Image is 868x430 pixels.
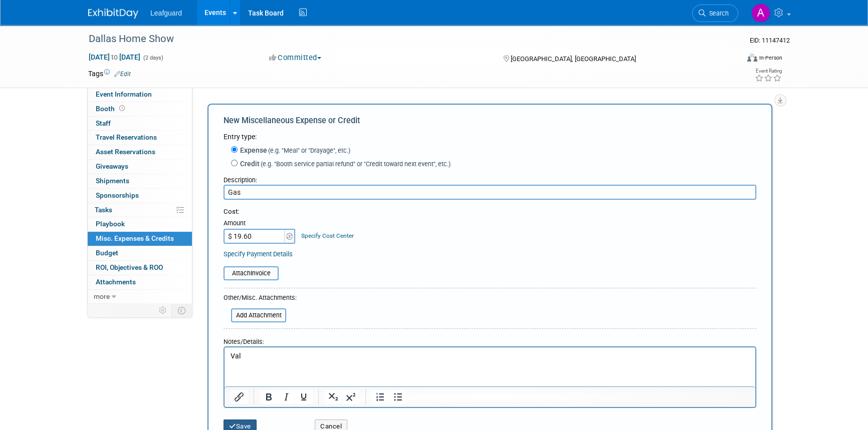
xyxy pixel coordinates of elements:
a: Booth [88,102,192,116]
button: Bullet list [389,390,406,404]
span: Sponsorships [96,191,139,199]
button: Numbered list [372,390,389,404]
span: [GEOGRAPHIC_DATA], [GEOGRAPHIC_DATA] [510,55,635,63]
div: Amount [224,219,296,229]
span: Tasks [95,206,112,214]
div: Description: [224,171,756,185]
a: Budget [88,246,192,260]
a: Edit [114,71,131,78]
span: Search [706,10,729,17]
a: Specify Payment Details [224,250,293,258]
a: Staff [88,117,192,131]
a: Travel Reservations [88,131,192,145]
a: Sponsorships [88,189,192,203]
a: ROI, Objectives & ROO [88,261,192,275]
a: Asset Reservations [88,145,192,159]
img: Format-Inperson.png [747,54,757,62]
span: to [110,53,119,61]
button: Subscript [325,390,342,404]
span: Budget [96,249,118,257]
button: Italic [278,390,295,404]
span: Event Information [96,90,152,98]
button: Bold [260,390,277,404]
span: Shipments [96,177,129,185]
a: Misc. Expenses & Credits [88,232,192,246]
div: Notes/Details: [224,333,756,346]
div: In-Person [759,54,782,62]
span: Travel Reservations [96,133,157,141]
button: Committed [266,53,325,63]
span: Leafguard [150,9,182,17]
a: Search [692,5,738,22]
button: Underline [295,390,312,404]
div: Event Format [679,52,782,67]
span: (2 days) [142,55,163,61]
a: Tasks [88,203,192,217]
td: Tags [88,69,131,79]
span: Asset Reservations [96,148,155,156]
a: Shipments [88,174,192,188]
td: Personalize Event Tab Strip [154,304,172,317]
a: Giveaways [88,160,192,174]
span: (e.g. "Meal" or "Drayage", etc.) [267,147,350,154]
a: more [88,290,192,304]
span: Playbook [96,220,125,228]
div: New Miscellaneous Expense or Credit [224,115,756,132]
span: [DATE] [DATE] [88,53,141,62]
span: Staff [96,119,111,127]
img: Arlene Duncan [751,4,770,23]
a: Specify Cost Center [301,232,354,239]
span: Attachments [96,278,136,286]
div: Other/Misc. Attachments: [224,293,297,305]
span: (e.g. "Booth service partial refund" or "Credit toward next event", etc.) [260,160,451,168]
label: Expense [238,145,350,155]
span: Misc. Expenses & Credits [96,234,174,242]
span: Giveaways [96,162,128,170]
img: ExhibitDay [88,9,138,19]
div: Entry type: [224,132,756,142]
button: Insert/edit link [231,390,248,404]
div: Event Rating [755,69,782,74]
a: Attachments [88,275,192,289]
a: Playbook [88,217,192,231]
div: Dallas Home Show [85,30,723,48]
a: Event Information [88,88,192,102]
td: Toggle Event Tabs [172,304,192,317]
span: more [94,292,110,300]
iframe: Rich Text Area [225,347,755,386]
span: ROI, Objectives & ROO [96,263,163,271]
span: Event ID: 11147412 [750,37,790,44]
div: Cost: [224,207,756,217]
label: Credit [238,159,451,169]
span: Booth [96,105,127,113]
span: Booth not reserved yet [117,105,127,112]
button: Superscript [342,390,359,404]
